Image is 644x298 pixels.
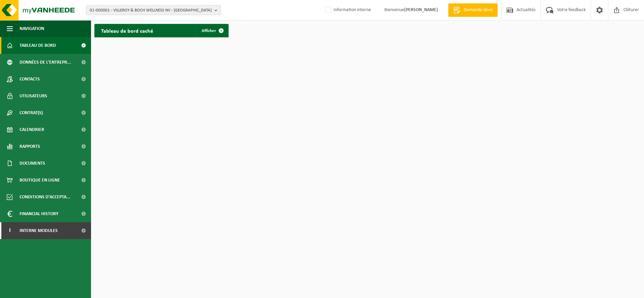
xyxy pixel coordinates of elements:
[20,71,40,88] span: Contacts
[20,205,58,222] span: Financial History
[20,189,70,205] span: Conditions d'accepta...
[7,222,13,239] span: I
[20,222,58,239] span: Interne modules
[20,54,71,71] span: Données de l'entrepr...
[20,104,43,121] span: Contrat(s)
[196,24,228,37] a: Afficher
[20,155,45,172] span: Documents
[324,5,371,15] label: Information interne
[86,5,221,15] button: 01-000001 - VILLEROY & BOCH WELLNESS NV - [GEOGRAPHIC_DATA]
[20,121,44,138] span: Calendrier
[20,138,40,155] span: Rapports
[462,7,494,13] span: Demande devis
[20,37,56,54] span: Tableau de bord
[404,7,438,12] strong: [PERSON_NAME]
[20,172,60,189] span: Boutique en ligne
[94,24,160,37] h2: Tableau de bord caché
[90,5,212,15] span: 01-000001 - VILLEROY & BOCH WELLNESS NV - [GEOGRAPHIC_DATA]
[20,88,47,104] span: Utilisateurs
[448,3,498,17] a: Demande devis
[20,20,44,37] span: Navigation
[202,29,216,33] span: Afficher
